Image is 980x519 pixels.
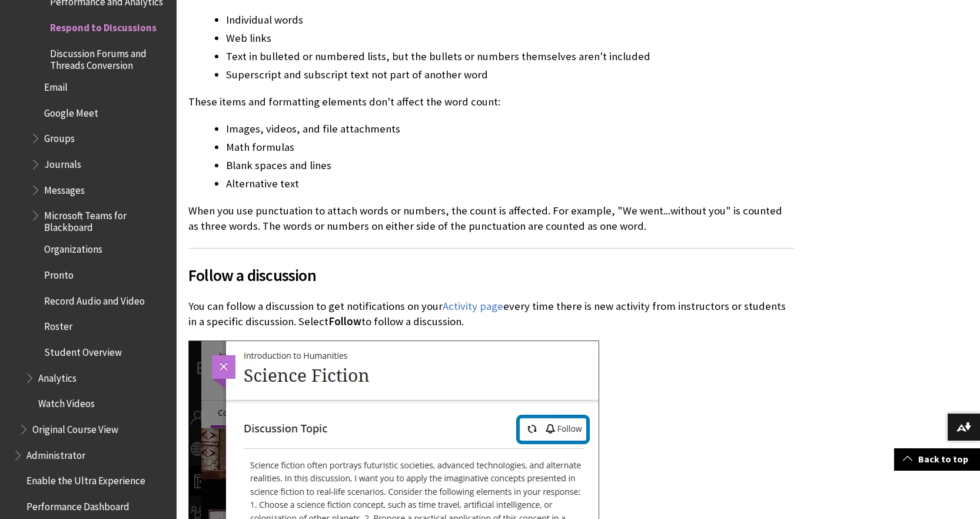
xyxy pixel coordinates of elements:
[226,30,794,47] li: Web links
[226,48,794,65] li: Text in bulleted or numbered lists, but the bullets or numbers themselves aren't included
[226,67,794,83] li: Superscript and subscript text not part of another word
[226,157,794,174] li: Blank spaces and lines
[26,445,85,461] span: Administrator
[44,180,85,196] span: Messages
[44,265,74,281] span: Pronto
[188,263,794,287] span: Follow a discussion
[226,12,794,28] li: Individual words
[44,342,122,358] span: Student Overview
[894,448,980,470] a: Back to top
[188,94,794,110] p: These items and formatting elements don't affect the word count:
[44,206,168,233] span: Microsoft Teams for Blackboard
[38,394,95,410] span: Watch Videos
[44,291,145,307] span: Record Audio and Video
[188,299,794,329] p: You can follow a discussion to get notifications on your every time there is new activity from in...
[44,128,75,144] span: Groups
[328,315,361,328] span: Follow
[26,471,145,487] span: Enable the Ultra Experience
[44,240,102,256] span: Organizations
[226,176,794,192] li: Alternative text
[26,497,129,513] span: Performance Dashboard
[44,77,68,93] span: Email
[44,103,98,119] span: Google Meet
[50,18,157,34] span: Respond to Discussions
[44,317,72,333] span: Roster
[50,44,168,71] span: Discussion Forums and Threads Conversion
[38,368,77,384] span: Analytics
[188,203,794,234] p: When you use punctuation to attach words or numbers, the count is affected. For example, "We went...
[32,419,118,435] span: Original Course View
[226,139,794,156] li: Math formulas
[226,121,794,137] li: Images, videos, and file attachments
[44,154,81,170] span: Journals
[443,299,503,313] a: Activity page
